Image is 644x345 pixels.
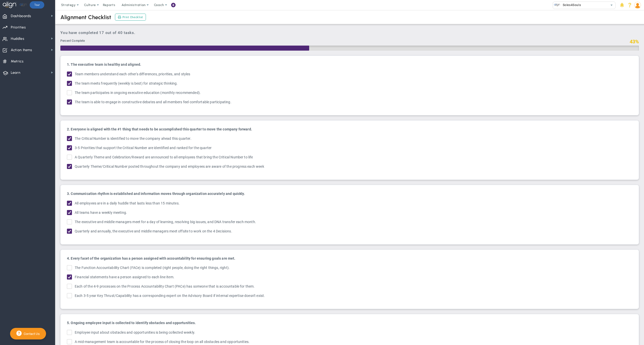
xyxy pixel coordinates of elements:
h4: 1. The executive team is healthy and aligned. [67,62,632,67]
span: Priorities [11,22,26,33]
span: Strategy [61,3,76,7]
span: Dashboards [11,11,31,21]
h4: 2. Everyone is aligned with the #1 thing that needs to be accomplished this quarter to move the c... [67,127,632,131]
span: The Critical Number is identified to move the company ahead this quarter. [75,136,191,142]
span: Coach [154,3,164,7]
span: The team meets frequently (weekly is best) for strategic thinking. [75,81,178,87]
span: All teams have a weekly meeting. [75,210,127,216]
span: Huddles [11,33,24,44]
h4: 4. Every facet of the organization has a person assigned with accountability for ensuring goals a... [67,256,632,261]
h4: 5. Ongoing employee input is collected to identify obstacles and opportunities. [67,321,632,325]
span: Administration [122,3,145,7]
span: A mid-management team is accountable for the process of closing the loop on all obstacles and opp... [75,339,250,345]
span: Culture [84,3,96,7]
img: 534.Company.photo [554,2,560,8]
span: Team members understand each other's differences, priorities, and styles [75,72,190,77]
span: 43% [630,39,639,45]
span: Soles4Souls [560,2,581,8]
span: Action Items [11,45,32,55]
span: Metrics [11,56,24,67]
span: Learn [11,67,20,78]
span: 3-5 Priorities that support the Critical Number are identified and ranked for the quarter [75,145,212,151]
span: Quarterly and annually, the executive and middle managers meet offsite to work on the 4 Decisions. [75,229,232,234]
span: The Function Accountability Chart (FACe) is completed (right people, doing the right things, right). [75,265,230,271]
span: Quarterly Theme/Critical Number posted throughout the company and employees are aware of the prog... [75,164,264,170]
span: Each 3-5 year Key Thrust/Capability has a corresponding expert on the Advisory Board if internal ... [75,293,265,299]
div: Alignment Checklist [60,14,111,21]
span: The team participates in ongoing executive education (monthly recommended). [75,90,201,96]
img: 202340.Person.photo [634,2,641,9]
span: Print Checklist [123,15,143,19]
button: Print Checklist [115,14,146,21]
span: The executive and middle managers meet for a day of learning, resolving big issues, and DNA trans... [75,219,256,225]
span: The team is able to engage in constructive debates and all members feel comfortable participating. [75,99,231,105]
span: Contact Us [22,332,40,336]
span: Each of the 4-9 processes on the Process Accountability Chart (PACe) has someone that is accounta... [75,284,255,290]
span: A Quarterly Theme and Celebration/Reward are announced to all employees that bring the Critical N... [75,155,253,160]
span: select [608,2,615,9]
div: Percent Complete [60,39,627,44]
h4: 3. Communication rhythm is established and information moves through organization accurately and ... [67,191,632,196]
h3: You have completed 17 out of 40 tasks. [60,30,639,35]
span: Financial statements have a person assigned to each line item. [75,274,174,280]
span: Employee input about obstacles and opportunities is being collected weekly. [75,330,195,336]
span: All employees are in a daily huddle that lasts less than 15 minutes. [75,201,180,206]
